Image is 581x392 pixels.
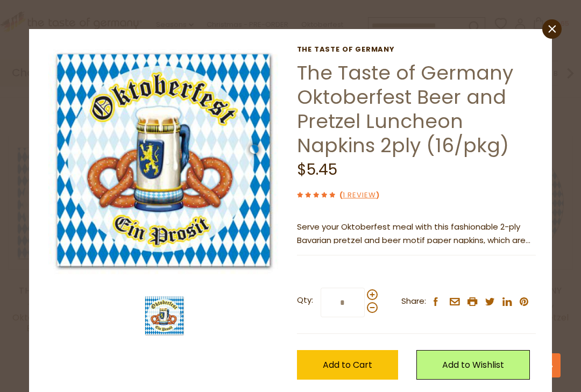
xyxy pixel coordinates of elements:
a: The Taste of Germany Oktoberfest Beer and Pretzel Luncheon Napkins 2ply (16/pkg) [297,59,513,159]
span: $5.45 [297,159,337,180]
input: Qty: [321,288,365,317]
a: The Taste of Germany [297,45,536,54]
img: The Taste of Germany Oktoberfest Beer and Pretzel Luncheon Napkins 2ply (16/pkg) [143,295,186,338]
a: 1 Review [343,190,376,201]
span: Add to Cart [323,359,372,371]
span: Share: [401,295,426,308]
a: Add to Wishlist [416,350,530,380]
strong: Qty: [297,294,313,307]
img: The Taste of Germany Oktoberfest Beer and Pretzel Luncheon Napkins 2ply (16/pkg) [45,45,285,283]
p: Serve your Oktoberfest meal with this fashionable 2-ply Bavarian pretzel and beer motif paper nap... [297,220,536,247]
span: ( ) [339,190,379,200]
button: Add to Cart [297,350,398,380]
